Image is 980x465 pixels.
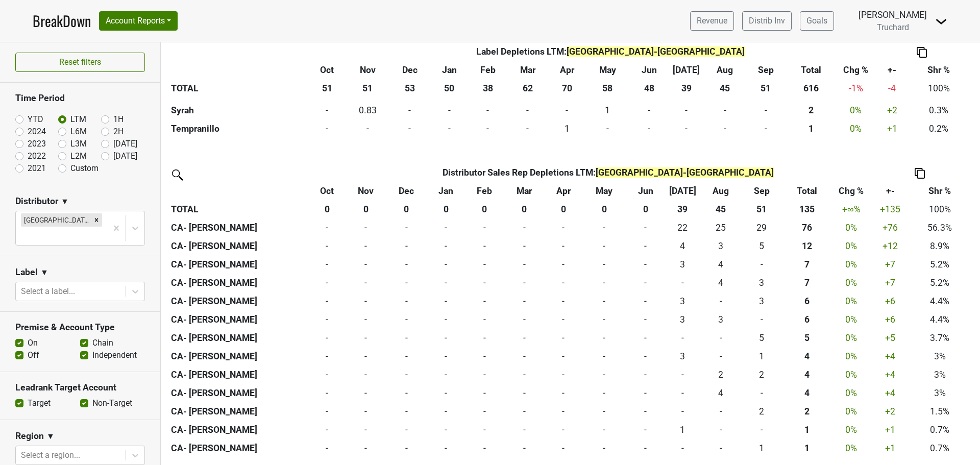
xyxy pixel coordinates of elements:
th: Mar: activate to sort column ascending [504,182,545,200]
span: +135 [880,204,900,214]
div: - [389,221,424,234]
label: Target [28,397,51,409]
td: 0 [309,255,346,274]
label: 2024 [28,126,46,138]
div: +7 [873,258,908,271]
img: Dropdown Menu [935,15,947,28]
th: 58 [585,79,629,97]
th: &nbsp;: activate to sort column ascending [168,61,309,79]
div: - [547,276,579,289]
div: +7 [873,276,908,289]
div: 22 [668,221,698,234]
div: 4 [702,258,739,271]
div: - [748,122,783,135]
div: - [551,104,583,117]
th: +-: activate to sort column ascending [871,182,910,200]
th: 0 [545,200,582,218]
span: [GEOGRAPHIC_DATA]-[GEOGRAPHIC_DATA] [596,167,774,178]
div: [PERSON_NAME] [859,8,927,21]
div: - [506,239,543,253]
th: Nov: activate to sort column ascending [346,61,390,79]
span: [GEOGRAPHIC_DATA]-[GEOGRAPHIC_DATA] [567,46,745,57]
th: Chg %: activate to sort column ascending [832,182,871,200]
td: 0 [346,119,390,138]
div: - [311,239,342,253]
td: 4 [700,274,742,292]
td: 0 [309,101,346,119]
div: 76 [785,221,830,234]
td: -4 [875,79,909,97]
td: 0 [309,218,346,237]
th: CA- [PERSON_NAME] [168,274,309,292]
th: Mar: activate to sort column ascending [507,61,549,79]
div: - [748,104,783,117]
td: 0.83 [346,101,390,119]
th: Jul: activate to sort column ascending [669,61,704,79]
div: +76 [873,221,908,234]
th: 12.000 [782,237,832,255]
td: 0 [386,218,426,237]
td: 1 [585,101,629,119]
td: 5.2% [910,255,969,274]
label: L3M [70,138,87,150]
th: Aug: activate to sort column ascending [700,182,742,200]
div: - [547,258,579,271]
td: 0 [390,101,430,119]
td: 0 [582,218,626,237]
td: 100% [910,200,969,218]
td: 0 [465,237,504,255]
td: 4 [700,255,742,274]
td: 0 [309,237,346,255]
div: - [311,276,342,289]
td: 0 [504,218,545,237]
div: - [588,122,627,135]
td: 0 [507,119,549,138]
td: 0 [427,237,465,255]
h3: Distributor [15,196,58,207]
td: 0 [345,274,386,292]
th: Feb: activate to sort column ascending [469,61,507,79]
div: Remove Monterey-CA [91,213,102,227]
td: 5 [742,237,781,255]
div: - [429,258,463,271]
div: - [348,276,384,289]
td: 0 [582,274,626,292]
label: LTM [70,113,86,126]
div: - [429,221,463,234]
label: 2021 [28,162,46,175]
th: 62 [507,79,549,97]
button: Reset filters [15,53,145,72]
td: 0 [465,292,504,310]
td: 0 [469,101,507,119]
th: Dec: activate to sort column ascending [390,61,430,79]
th: Oct: activate to sort column ascending [309,61,346,79]
div: - [632,104,667,117]
label: [DATE] [113,150,137,162]
div: - [348,122,387,135]
th: Sep: activate to sort column ascending [742,182,781,200]
th: Total: activate to sort column ascending [786,61,837,79]
img: filter [168,166,185,182]
th: 39 [669,79,704,97]
td: 0 [427,218,465,237]
span: Truchard [877,22,909,32]
td: 0 [386,255,426,274]
td: 0 [504,274,545,292]
th: Distributor Sales Rep Depletions LTM : [345,163,870,182]
th: Shr %: activate to sort column ascending [910,182,969,200]
div: 5 [744,239,779,253]
td: 0 % [832,237,871,255]
th: Dec: activate to sort column ascending [386,182,426,200]
div: - [389,239,424,253]
div: 25 [702,221,739,234]
div: - [432,122,467,135]
div: - [671,122,701,135]
label: Off [28,349,39,361]
div: - [584,239,624,253]
td: 0 [704,101,746,119]
th: Shr %: activate to sort column ascending [909,61,969,79]
th: 45 [704,79,746,97]
td: 3 [700,237,742,255]
div: 1 [588,104,627,117]
img: Copy to clipboard [917,47,927,58]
